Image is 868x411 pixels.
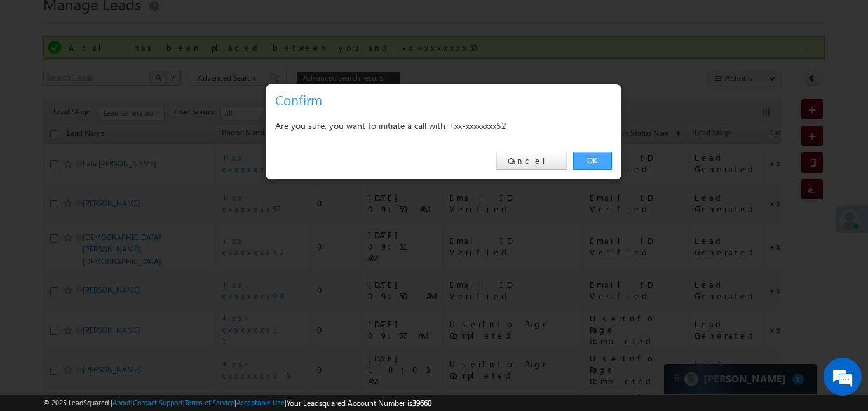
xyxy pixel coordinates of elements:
[133,398,183,407] a: Contact Support
[173,320,231,337] em: Start Chat
[412,398,431,408] span: 39660
[275,89,617,111] h3: Confirm
[496,152,567,170] a: Cancel
[208,6,239,37] div: Minimize live chat window
[275,118,612,133] div: Are you sure, you want to initiate a call with +xx-xxxxxxxx52
[112,398,131,407] a: About
[573,152,612,170] a: OK
[43,397,431,409] span: © 2025 LeadSquared | | | | |
[185,398,234,407] a: Terms of Service
[22,67,53,83] img: d_60004797649_company_0_60004797649
[17,118,232,309] textarea: Type your message and hit 'Enter'
[287,398,431,408] span: Your Leadsquared Account Number is
[66,67,214,83] div: Chat with us now
[236,398,285,407] a: Acceptable Use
